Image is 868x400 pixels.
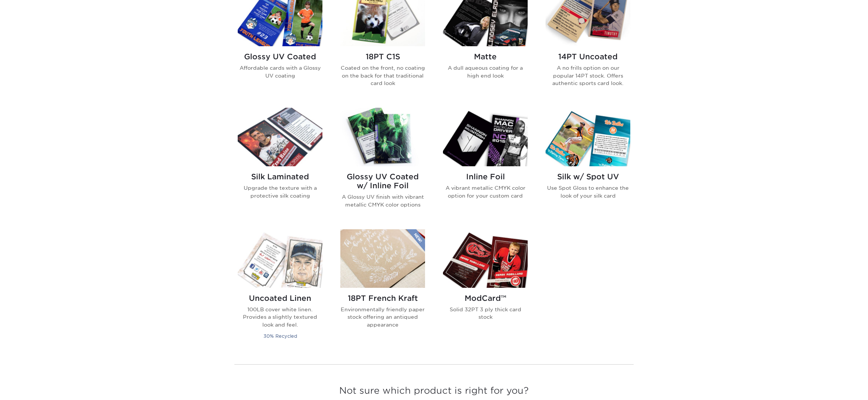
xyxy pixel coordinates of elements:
p: A vibrant metallic CMYK color option for your custom card [443,184,528,199]
p: Upgrade the texture with a protective silk coating [238,184,322,199]
p: Use Spot Gloss to enhance the look of your silk card [546,184,630,199]
p: A Glossy UV finish with vibrant metallic CMYK color options [340,193,425,208]
a: 18PT French Kraft Trading Cards 18PT French Kraft Environmentally friendly paper stock offering a... [340,229,425,349]
h2: Uncoated Linen [238,294,322,303]
h2: Matte [443,52,528,61]
h2: 14PT Uncoated [546,52,630,61]
h2: ModCard™ [443,294,528,303]
img: ModCard™ Trading Cards [443,229,528,288]
h2: Silk Laminated [238,172,322,181]
p: Coated on the front, no coating on the back for that traditional card look [340,64,425,87]
p: Solid 32PT 3 ply thick card stock [443,306,528,321]
img: 18PT French Kraft Trading Cards [340,229,425,288]
img: Silk w/ Spot UV Trading Cards [546,108,630,166]
a: Silk w/ Spot UV Trading Cards Silk w/ Spot UV Use Spot Gloss to enhance the look of your silk card [546,108,630,220]
img: New Product [406,229,425,252]
p: Environmentally friendly paper stock offering an antiqued appearance [340,306,425,328]
h2: 18PT C1S [340,52,425,61]
h2: Glossy UV Coated w/ Inline Foil [340,172,425,190]
p: 100LB cover white linen. Provides a slightly textured look and feel. [238,306,322,328]
h2: Glossy UV Coated [238,52,322,61]
img: Uncoated Linen Trading Cards [238,229,322,288]
h2: Inline Foil [443,172,528,181]
h2: Silk w/ Spot UV [546,172,630,181]
small: 30% Recycled [263,333,297,339]
img: Inline Foil Trading Cards [443,108,528,166]
h2: 18PT French Kraft [340,294,425,303]
p: Affordable cards with a Glossy UV coating [238,64,322,79]
a: ModCard™ Trading Cards ModCard™ Solid 32PT 3 ply thick card stock [443,229,528,349]
a: Silk Laminated Trading Cards Silk Laminated Upgrade the texture with a protective silk coating [238,108,322,220]
img: Glossy UV Coated w/ Inline Foil Trading Cards [340,108,425,166]
img: Silk Laminated Trading Cards [238,108,322,166]
a: Glossy UV Coated w/ Inline Foil Trading Cards Glossy UV Coated w/ Inline Foil A Glossy UV finish ... [340,108,425,220]
a: Inline Foil Trading Cards Inline Foil A vibrant metallic CMYK color option for your custom card [443,108,528,220]
p: A no frills option on our popular 14PT stock. Offers authentic sports card look. [546,64,630,87]
p: A dull aqueous coating for a high end look [443,64,528,79]
a: Uncoated Linen Trading Cards Uncoated Linen 100LB cover white linen. Provides a slightly textured... [238,229,322,349]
